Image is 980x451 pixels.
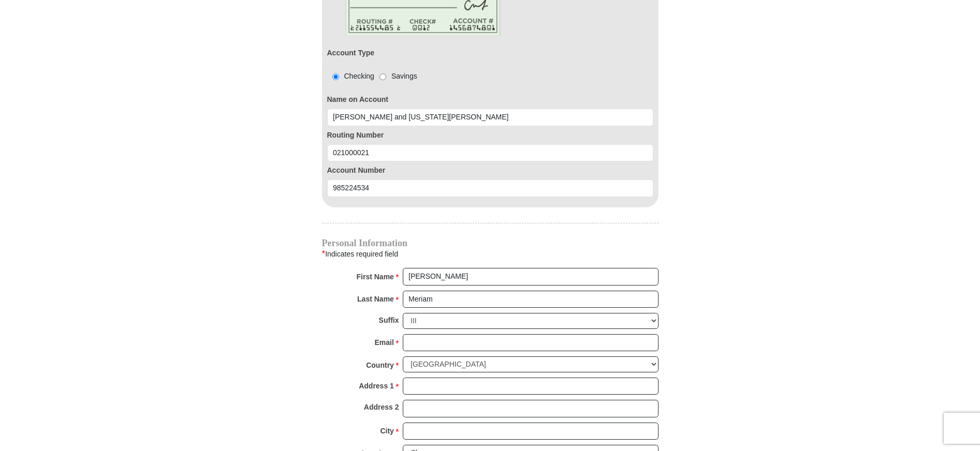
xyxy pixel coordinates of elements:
[322,247,659,261] div: Indicates required field
[364,400,399,414] strong: Address 2
[327,48,375,58] label: Account Type
[327,165,653,176] label: Account Number
[380,424,393,438] strong: City
[357,269,394,284] strong: First Name
[322,239,659,247] h4: Personal Information
[375,335,394,350] strong: Email
[359,379,394,393] strong: Address 1
[327,94,653,105] label: Name on Account
[327,130,653,141] label: Routing Number
[327,71,417,82] div: Checking Savings
[357,292,394,306] strong: Last Name
[366,358,394,372] strong: Country
[379,313,399,327] strong: Suffix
